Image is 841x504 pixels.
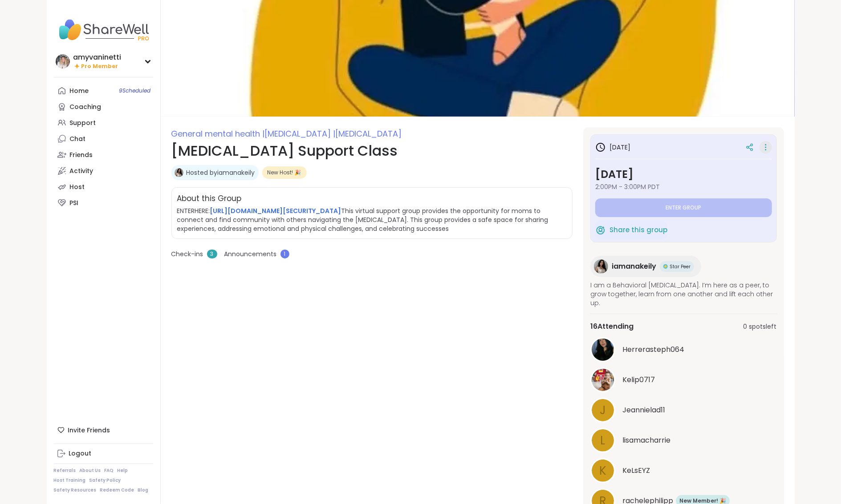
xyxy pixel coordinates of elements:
span: K [599,462,606,480]
h3: [DATE] [595,166,772,182]
a: Activity [54,163,153,179]
a: Support [54,115,153,131]
span: KeLsEYZ [622,465,650,476]
a: Coaching [54,99,153,115]
span: Announcements [224,250,277,259]
a: llisamacharrie [590,428,777,453]
div: New Host! 🎉 [262,166,307,179]
div: amyvaninetti [73,52,122,62]
span: ENTERHERE: This virtual support group provides the opportunity for moms to connect and find commu... [177,206,548,233]
a: About Us [80,468,101,474]
a: JJeannielad11 [590,398,777,423]
a: Hosted byiamanakeily [187,168,255,177]
img: Star Peer [663,264,668,269]
a: Chat [54,131,153,147]
h3: [DATE] [595,142,630,153]
span: 3 [207,250,217,258]
a: Blog [138,487,149,493]
h1: [MEDICAL_DATA] Support Class [171,140,573,161]
div: Invite Friends [54,422,153,438]
div: Home [70,87,89,96]
a: Friends [54,147,153,163]
span: Enter group [666,204,701,211]
img: Kelip0717 [592,369,614,391]
div: PSI [70,199,79,208]
span: Check-ins [171,250,203,259]
span: lisamacharrie [622,435,670,446]
span: 16 Attending [590,321,634,332]
a: Home9Scheduled [54,83,153,99]
img: iamanakeily [175,168,183,177]
div: Activity [70,167,93,176]
a: Kelip0717Kelip0717 [590,367,777,392]
span: l [600,432,605,449]
span: Share this group [609,225,667,235]
h2: About this Group [177,193,242,205]
a: Help [118,468,128,474]
a: KKeLsEYZ [590,458,777,483]
div: Logout [69,449,92,458]
a: Referrals [54,468,76,474]
div: Support [70,119,96,128]
a: Logout [54,446,153,462]
img: amyvaninetti [56,54,70,69]
span: 0 spots left [743,322,777,331]
a: iamanakeilyiamanakeilyStar PeerStar Peer [590,256,701,277]
a: Safety Resources [54,487,97,493]
a: PSI [54,195,153,211]
span: [MEDICAL_DATA] | [265,128,336,139]
button: Enter group [595,198,772,217]
span: Pro Member [81,63,118,70]
a: Safety Policy [89,477,121,484]
a: Redeem Code [100,487,134,493]
span: Kelip0717 [622,375,655,385]
img: Herrerasteph064 [592,339,614,361]
div: Coaching [70,103,102,112]
span: Jeannielad11 [622,405,665,415]
span: Star Peer [670,263,691,270]
a: [URL][DOMAIN_NAME][SECURITY_DATA] [210,206,341,215]
a: FAQ [105,468,114,474]
img: iamanakeily [594,259,608,274]
img: ShareWell Nav Logo [54,14,153,45]
span: Herrerasteph064 [622,344,684,355]
a: Host Training [54,477,86,484]
span: J [600,402,606,419]
div: Chat [70,135,86,144]
a: Host [54,179,153,195]
button: Share this group [595,221,667,239]
span: 2:00PM - 3:00PM PDT [595,182,772,191]
div: Friends [70,151,93,160]
div: Host [70,183,85,192]
span: [MEDICAL_DATA] [336,128,402,139]
span: iamanakeily [612,261,656,272]
a: Herrerasteph064Herrerasteph064 [590,337,777,362]
span: 1 [280,250,289,258]
img: ShareWell Logomark [595,225,606,235]
span: General mental health | [171,128,265,139]
span: 9 Scheduled [119,87,151,94]
span: I am a Behavioral [MEDICAL_DATA]. I’m here as a peer, to grow together, learn from one another an... [590,281,777,307]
